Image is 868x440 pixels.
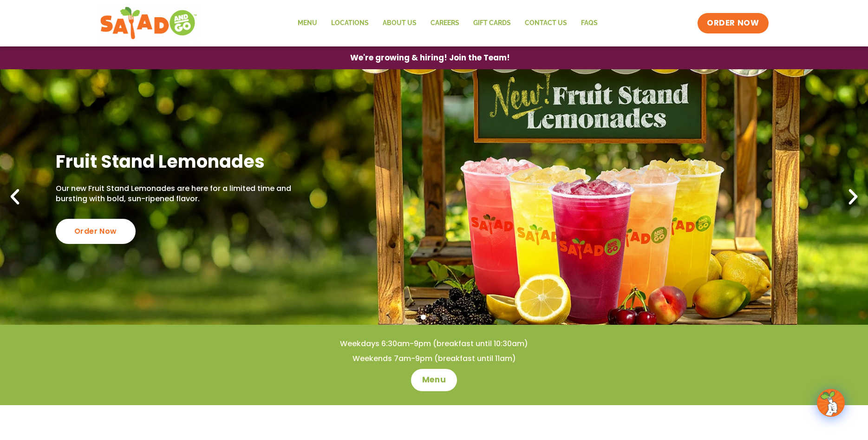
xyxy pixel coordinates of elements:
[707,18,759,29] span: ORDER NOW
[100,5,198,42] img: new-SAG-logo-768×292
[350,54,510,62] span: We're growing & hiring! Join the Team!
[442,315,447,320] span: Go to slide 3
[424,13,466,34] a: Careers
[291,13,605,34] nav: Menu
[698,13,768,33] a: ORDER NOW
[574,13,605,34] a: FAQs
[291,13,324,34] a: Menu
[324,13,376,34] a: Locations
[431,315,437,320] span: Go to slide 2
[422,374,446,386] span: Menu
[19,354,849,364] h4: Weekends 7am-9pm (breakfast until 11am)
[336,47,524,69] a: We're growing & hiring! Join the Team!
[421,315,426,320] span: Go to slide 1
[56,184,324,204] p: Our new Fruit Stand Lemonades are here for a limited time and bursting with bold, sun-ripened fla...
[411,369,457,391] a: Menu
[466,13,518,34] a: GIFT CARDS
[818,390,844,416] img: wpChatIcon
[56,150,324,173] h2: Fruit Stand Lemonades
[5,187,25,207] div: Previous slide
[19,339,849,349] h4: Weekdays 6:30am-9pm (breakfast until 10:30am)
[56,219,136,244] div: Order Now
[518,13,574,34] a: Contact Us
[843,187,863,207] div: Next slide
[376,13,424,34] a: About Us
